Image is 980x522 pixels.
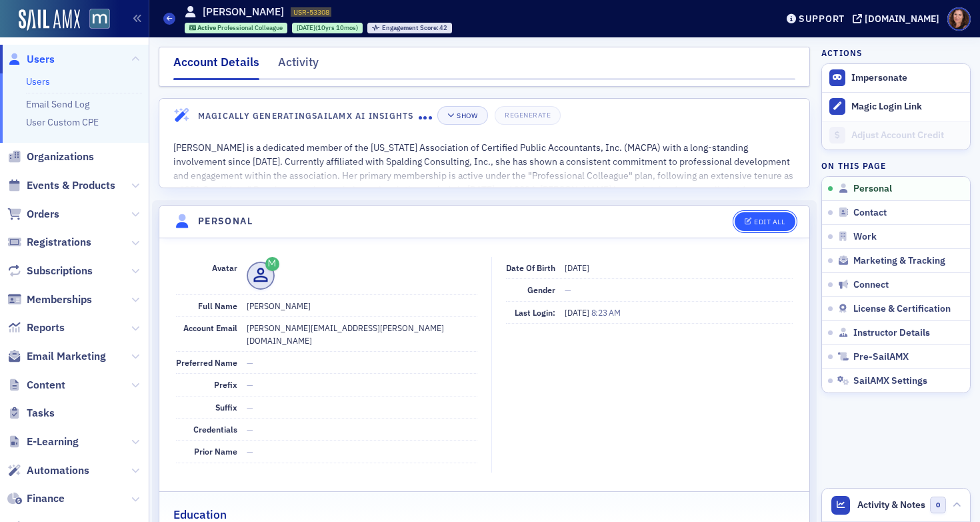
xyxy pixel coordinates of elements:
[293,7,329,17] span: USR-53308
[7,150,94,164] a: Organizations
[7,178,115,193] a: Events & Products
[853,351,909,363] span: Pre-SailAMX
[185,23,288,33] div: Active: Active: Professional Colleague
[457,112,477,119] div: Show
[591,307,621,318] span: 8:23 AM
[214,379,237,390] span: Prefix
[27,491,65,506] span: Finance
[194,446,237,457] span: Prior Name
[26,75,50,87] a: Users
[27,235,91,250] span: Registrations
[173,53,259,80] div: Account Details
[27,320,65,335] span: Reports
[821,47,863,59] h4: Actions
[215,402,237,413] span: Suffix
[367,23,452,33] div: Engagement Score: 42
[515,307,555,318] span: Last Login:
[857,498,925,512] span: Activity & Notes
[7,320,65,335] a: Reports
[853,279,889,291] span: Connect
[247,357,253,368] span: —
[27,463,89,478] span: Automations
[278,53,319,78] div: Activity
[565,284,571,295] span: —
[7,491,65,506] a: Finance
[198,109,419,121] h4: Magically Generating SailAMX AI Insights
[27,150,94,164] span: Organizations
[437,106,487,125] button: Show
[198,300,237,311] span: Full Name
[853,183,892,195] span: Personal
[865,13,939,25] div: [DOMAIN_NAME]
[89,9,110,29] img: SailAMX
[247,424,253,435] span: —
[382,23,440,32] span: Engagement Score :
[27,435,79,449] span: E-Learning
[80,9,110,31] a: View Homepage
[930,497,947,513] span: 0
[851,101,963,113] div: Magic Login Link
[853,375,927,387] span: SailAMX Settings
[27,207,59,222] span: Orders
[27,378,65,393] span: Content
[851,129,963,142] div: Adjust Account Credit
[7,463,89,478] a: Automations
[183,322,237,333] span: Account Email
[26,98,89,110] a: Email Send Log
[853,14,944,23] button: [DOMAIN_NAME]
[7,264,93,278] a: Subscriptions
[27,349,106,364] span: Email Marketing
[853,303,951,315] span: License & Certification
[27,406,55,421] span: Tasks
[292,23,363,33] div: 2014-10-16 00:00:00
[495,106,561,125] button: Regenerate
[799,13,845,25] div: Support
[7,406,55,421] a: Tasks
[7,235,91,250] a: Registrations
[382,25,448,32] div: 42
[853,231,877,243] span: Work
[7,349,106,364] a: Email Marketing
[217,23,283,32] span: Professional Colleague
[297,23,315,32] span: [DATE]
[853,255,945,267] span: Marketing & Tracking
[247,402,253,413] span: —
[176,357,237,368] span: Preferred Name
[822,121,970,150] a: Adjust Account Credit
[947,7,971,31] span: Profile
[7,435,79,449] a: E-Learning
[27,178,115,193] span: Events & Products
[7,207,59,222] a: Orders
[853,327,930,339] span: Instructor Details
[247,295,477,316] dd: [PERSON_NAME]
[7,378,65,393] a: Content
[821,160,971,172] h4: On this page
[565,307,591,318] span: [DATE]
[193,424,237,435] span: Credentials
[27,264,93,278] span: Subscriptions
[851,72,907,84] button: Impersonate
[189,23,283,32] a: Active Professional Colleague
[754,218,785,226] div: Edit All
[27,52,55,67] span: Users
[565,262,589,273] span: [DATE]
[297,23,358,32] div: (10yrs 10mos)
[822,92,970,121] button: Magic Login Link
[212,262,237,273] span: Avatar
[19,9,80,31] img: SailAMX
[7,52,55,67] a: Users
[527,284,555,295] span: Gender
[26,116,99,128] a: User Custom CPE
[247,446,253,457] span: —
[7,292,92,307] a: Memberships
[506,262,555,273] span: Date of Birth
[203,5,284,19] h1: [PERSON_NAME]
[247,317,477,351] dd: [PERSON_NAME][EMAIL_ADDRESS][PERSON_NAME][DOMAIN_NAME]
[247,379,253,390] span: —
[27,292,92,307] span: Memberships
[197,23,217,32] span: Active
[853,207,887,219] span: Contact
[735,212,795,231] button: Edit All
[198,214,253,228] h4: Personal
